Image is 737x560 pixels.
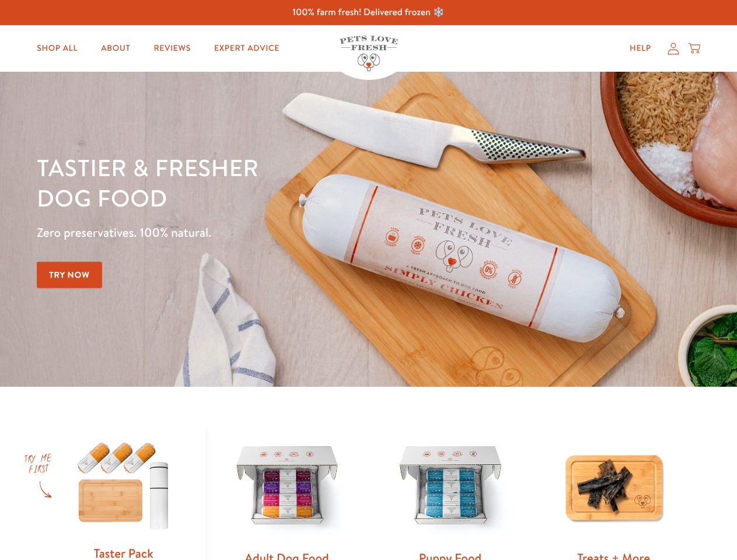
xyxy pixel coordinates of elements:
a: Reviews [144,37,200,60]
img: Pets Love Fresh [340,36,398,71]
a: Try Now [37,262,102,288]
h1: Tastier & fresher dog food [37,152,479,213]
a: Shop All [27,37,87,60]
a: Expert Advice [205,37,289,60]
a: About [92,37,139,60]
p: Zero preservatives. 100% natural. [37,222,479,243]
a: Help [620,37,661,60]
